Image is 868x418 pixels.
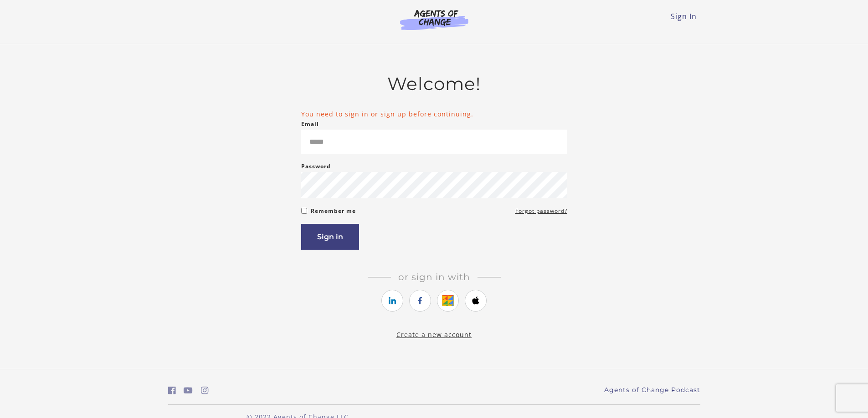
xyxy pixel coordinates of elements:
[465,290,487,312] a: https://courses.thinkific.com/users/auth/apple?ss%5Breferral%5D=&ss%5Buser_return_to%5D=%2Faccoun...
[390,9,478,30] img: Agents of Change Logo
[515,206,567,217] a: Forgot password?
[168,384,176,397] a: https://www.facebook.com/groups/aswbtestprep (Open in a new window)
[604,385,700,395] a: Agents of Change Podcast
[311,206,356,217] label: Remember me
[437,290,459,312] a: https://courses.thinkific.com/users/auth/google?ss%5Breferral%5D=&ss%5Buser_return_to%5D=%2Faccou...
[168,386,176,395] i: https://www.facebook.com/groups/aswbtestprep (Open in a new window)
[671,11,697,21] a: Sign In
[301,224,359,250] button: Sign in
[201,386,209,395] i: https://www.instagram.com/agentsofchangeprep/ (Open in a new window)
[201,384,209,397] a: https://www.instagram.com/agentsofchangeprep/ (Open in a new window)
[409,290,431,312] a: https://courses.thinkific.com/users/auth/facebook?ss%5Breferral%5D=&ss%5Buser_return_to%5D=%2Facc...
[391,272,478,282] span: Or sign in with
[184,384,193,397] a: https://www.youtube.com/c/AgentsofChangeTestPrepbyMeaganMitchell (Open in a new window)
[301,73,567,95] h2: Welcome!
[381,290,403,312] a: https://courses.thinkific.com/users/auth/linkedin?ss%5Breferral%5D=&ss%5Buser_return_to%5D=%2Facc...
[301,161,331,172] label: Password
[396,330,472,339] a: Create a new account
[184,386,193,395] i: https://www.youtube.com/c/AgentsofChangeTestPrepbyMeaganMitchell (Open in a new window)
[301,119,319,130] label: Email
[301,109,567,119] li: You need to sign in or sign up before continuing.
